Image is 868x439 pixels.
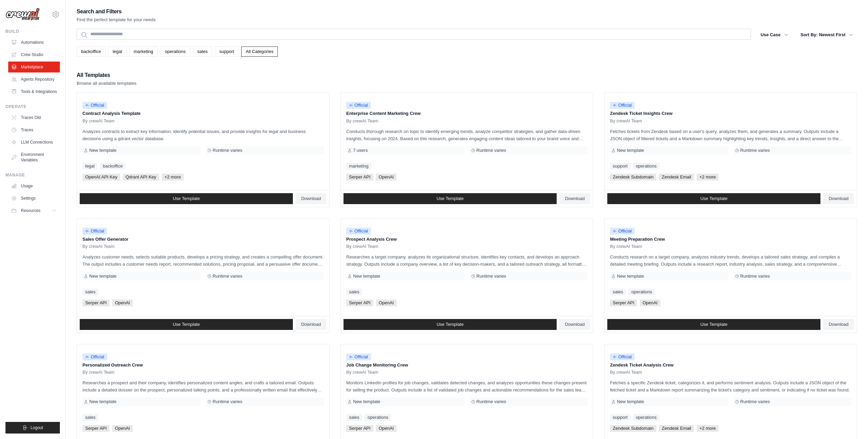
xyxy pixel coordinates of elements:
span: Official [610,102,635,109]
span: OpenAI [376,300,397,306]
span: Official [610,354,635,360]
div: Manage [5,172,60,178]
a: Download [296,319,326,330]
span: Official [346,354,371,360]
span: Download [829,196,848,201]
span: By crewAI Team [610,118,642,124]
p: Researches a prospect and their company, identifies personalized content angles, and crafts a tai... [82,379,324,394]
span: OpenAI [376,174,397,181]
a: marketing [346,163,371,170]
span: By crewAI Team [346,370,378,375]
p: Researches a target company, analyzes its organizational structure, identifies key contacts, and ... [346,253,587,268]
p: Prospect Analysis Crew [346,236,587,243]
span: OpenAI [112,425,133,432]
p: Browse all available templates [77,80,137,87]
a: Settings [8,193,60,204]
span: By crewAI Team [82,118,115,124]
a: sales [82,289,98,295]
a: Use Template [607,193,820,204]
span: By crewAI Team [82,370,115,375]
p: Conducts thorough research on topic to identify emerging trends, analyze competitor strategies, a... [346,128,587,142]
a: legal [82,163,97,170]
span: Qdrant API Key [123,174,159,181]
button: Resources [8,205,60,216]
span: Runtime varies [477,274,506,279]
span: By crewAI Team [346,118,378,124]
a: operations [633,414,659,421]
a: sales [346,414,362,421]
span: Official [346,228,371,235]
p: Fetches tickets from Zendesk based on a user's query, analyzes them, and generates a summary. Out... [610,128,851,142]
a: All Categories [241,46,278,57]
span: Serper API [346,300,373,306]
h2: Search and Filters [77,7,156,16]
a: sales [82,414,98,421]
p: Personalized Outreach Crew [82,362,324,369]
span: Official [346,102,371,109]
a: Download [823,319,854,330]
span: Use Template [437,322,464,327]
button: Use Case [756,29,792,41]
span: New template [617,274,644,279]
span: Download [301,322,321,327]
span: By crewAI Team [82,244,115,249]
p: Contract Analysis Template [82,110,324,117]
a: Crew Studio [8,49,60,60]
a: Marketplace [8,62,60,72]
a: support [610,414,630,421]
span: Resources [21,208,40,213]
span: New template [353,274,380,279]
div: Operate [5,104,60,109]
span: Runtime varies [213,274,243,279]
p: Analyzes customer needs, selects suitable products, develops a pricing strategy, and creates a co... [82,253,324,268]
span: OpenAI [112,300,133,306]
span: Zendesk Subdomain [610,425,656,432]
a: backoffice [100,163,125,170]
p: Job Change Monitoring Crew [346,362,587,369]
span: OpenAI [640,300,660,306]
span: +2 more [162,174,184,181]
p: Meeting Preparation Crew [610,236,851,243]
a: legal [108,46,126,57]
a: operations [160,46,190,57]
p: Find the perfect template for your needs [77,16,156,23]
span: New template [89,399,116,404]
span: OpenAI API Key [82,174,120,181]
p: Analyzes contracts to extract key information, identify potential issues, and provide insights fo... [82,128,324,142]
span: Serper API [346,174,373,181]
a: operations [365,414,391,421]
span: New template [617,148,644,153]
a: Use Template [344,193,557,204]
a: Tools & Integrations [8,86,60,97]
a: Agents Repository [8,74,60,85]
span: New template [89,274,116,279]
span: Use Template [700,196,727,201]
span: Use Template [173,322,200,327]
span: Serper API [82,425,109,432]
h2: All Templates [77,70,137,80]
span: Runtime varies [213,399,243,404]
span: Runtime varies [740,274,770,279]
a: operations [633,163,659,170]
p: Zendesk Ticket Insights Crew [610,110,851,117]
span: Use Template [700,322,727,327]
span: New template [353,399,380,404]
span: New template [617,399,644,404]
span: Serper API [82,300,109,306]
button: Sort By: Newest First [796,29,857,41]
span: Download [565,196,585,201]
p: Enterprise Content Marketing Crew [346,110,587,117]
span: Runtime varies [477,148,506,153]
a: Traces Old [8,112,60,123]
span: By crewAI Team [610,370,642,375]
span: Official [82,102,107,109]
span: Official [82,354,107,360]
span: Runtime varies [740,399,770,404]
span: Zendesk Subdomain [610,174,656,181]
span: Use Template [173,196,200,201]
span: OpenAI [376,425,397,432]
a: operations [629,289,655,295]
a: Use Template [80,193,293,204]
a: sales [193,46,212,57]
div: Build [5,29,60,34]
